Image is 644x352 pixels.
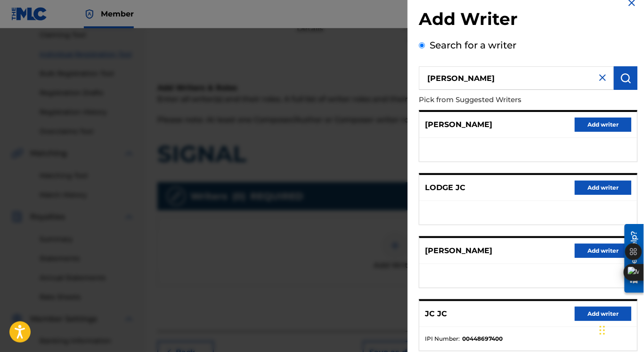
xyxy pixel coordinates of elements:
iframe: Resource Center [618,221,644,296]
img: Search Works [620,72,631,84]
span: IPI Number : [425,335,460,343]
span: Member [101,8,134,19]
label: Search for a writer [430,40,516,51]
button: Add writer [575,244,631,258]
p: [PERSON_NAME] [425,245,492,256]
img: MLC Logo [11,7,48,21]
img: close [597,72,608,83]
h2: Add Writer [419,8,637,32]
input: Search writer's name or IPI Number [419,66,614,90]
img: Top Rightsholder [84,8,95,20]
iframe: Chat Widget [597,307,644,352]
p: [PERSON_NAME] [425,119,492,130]
button: Add writer [575,118,631,132]
button: Add writer [575,307,631,321]
div: Drag [600,316,605,344]
p: Pick from Suggested Writers [419,90,584,110]
p: LODGE JC [425,182,465,193]
strong: 00448697400 [462,335,503,343]
p: JC JC [425,308,447,320]
button: Add writer [575,181,631,195]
